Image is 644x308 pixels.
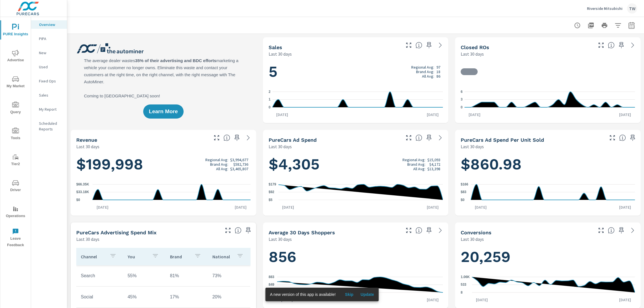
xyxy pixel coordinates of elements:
[272,112,292,117] p: [DATE]
[461,290,463,294] text: 8
[149,109,178,114] span: Learn More
[39,50,62,56] p: New
[205,158,228,162] p: Regional Avg:
[2,102,29,115] span: Query
[269,247,443,267] h1: 856
[269,137,317,143] h5: PureCars Ad Spend
[425,133,434,142] span: Save this to your personalized report
[232,133,241,142] span: Save this to your personalized report
[76,155,251,174] h1: $199,998
[461,98,463,102] text: 3
[423,112,443,117] p: [DATE]
[461,155,635,174] h1: $860.98
[31,77,67,85] div: Fixed Ops
[76,198,80,202] text: $0
[436,74,440,78] p: 86
[461,230,491,235] h5: Conversions
[2,50,29,64] span: Advertise
[31,119,67,133] div: Scheduled Reports
[427,167,440,171] p: $13,398
[31,49,67,57] div: New
[223,134,230,141] span: Total sales revenue over the selected date range. [Source: This data is sourced from the dealer’s...
[39,22,62,27] p: Overview
[415,227,422,234] span: A rolling 30 day total of daily Shoppers on the dealership website, averaged over the selected da...
[627,3,637,14] div: TW
[436,65,440,69] p: 97
[212,133,221,142] button: Make Fullscreen
[402,158,425,162] p: Regional Avg:
[76,190,89,194] text: $33.18K
[39,92,62,98] p: Sales
[628,41,637,50] a: See more details in report
[39,64,62,70] p: Used
[269,62,443,81] h1: 5
[597,226,606,235] button: Make Fullscreen
[233,162,248,167] p: $582,736
[39,106,62,112] p: My Report
[585,20,597,31] button: "Export Report to PDF"
[413,167,425,171] p: All Avg:
[269,105,271,109] text: 0
[461,51,484,57] p: Last 30 days
[436,69,440,74] p: 18
[615,297,635,303] p: [DATE]
[31,105,67,113] div: My Report
[244,226,253,235] span: Save this to your personalized report
[31,91,67,99] div: Sales
[342,292,356,297] span: Skip
[269,143,292,150] p: Last 30 days
[415,42,422,49] span: Number of vehicles sold by the dealership over the selected date range. [Source: This data is sou...
[461,90,463,94] text: 6
[39,78,62,84] p: Fixed Ops
[2,154,29,167] span: Tier2
[269,198,273,202] text: $5
[216,167,228,171] p: All Avg:
[76,236,99,243] p: Last 30 days
[269,98,271,102] text: 1
[472,297,492,303] p: [DATE]
[2,180,29,193] span: Driver
[461,44,489,50] h5: Closed ROs
[436,41,445,50] a: See more details in report
[415,134,422,141] span: Total cost of media for all PureCars channels for the selected dealership group over the selected...
[358,290,376,299] button: Update
[76,143,99,150] p: Last 30 days
[628,226,637,235] a: See more details in report
[619,134,626,141] span: Average cost of advertising per each vehicle sold at the dealer over the selected date range. The...
[416,69,434,74] p: Brand Avg:
[615,112,635,117] p: [DATE]
[269,236,292,243] p: Last 30 days
[128,254,147,259] p: You
[608,227,615,234] span: The number of dealer-specified goals completed by a visitor. [Source: This data is provided by th...
[425,226,434,235] span: Save this to your personalized report
[269,230,335,235] h5: Average 30 Days Shoppers
[231,204,251,210] p: [DATE]
[608,133,617,142] button: Make Fullscreen
[628,133,637,142] span: Save this to your personalized report
[39,121,62,132] p: Scheduled Reports
[76,137,97,143] h5: Revenue
[461,247,635,267] h1: 20,259
[461,143,484,150] p: Last 30 days
[461,137,544,143] h5: PureCars Ad Spend Per Unit Sold
[436,226,445,235] a: See more details in report
[208,269,250,283] td: 73%
[31,20,67,29] div: Overview
[230,167,248,171] p: $3,465,807
[429,162,440,167] p: $4,172
[471,204,491,210] p: [DATE]
[423,204,443,210] p: [DATE]
[210,162,228,167] p: Brand Avg:
[461,182,468,186] text: $166
[244,133,253,142] a: See more details in report
[39,36,62,41] p: PIPA
[340,290,358,299] button: Skip
[2,76,29,89] span: My Market
[461,190,466,194] text: $83
[2,24,29,38] span: PURE Insights
[76,290,123,304] td: Social
[123,290,166,304] td: 45%
[608,42,615,49] span: Number of Repair Orders Closed by the selected dealership group over the selected time range. [So...
[615,204,635,210] p: [DATE]
[31,34,67,43] div: PIPA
